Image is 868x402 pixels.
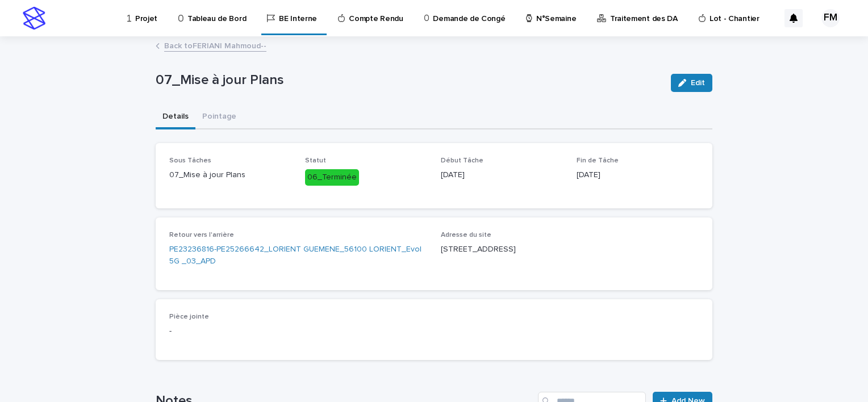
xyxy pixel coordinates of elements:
div: FM [821,9,840,27]
button: Pointage [195,106,243,129]
span: Fin de Tâche [577,157,619,164]
p: 07_Mise à jour Plans [169,169,291,181]
span: Début Tâche [441,157,483,164]
p: [DATE] [441,169,563,181]
p: 07_Mise à jour Plans [156,72,662,89]
p: - [169,325,699,337]
img: stacker-logo-s-only.png [23,7,45,30]
p: [DATE] [577,169,699,181]
span: Edit [691,79,705,87]
button: Edit [671,74,712,92]
span: Retour vers l'arrière [169,232,234,238]
p: [STREET_ADDRESS] [441,244,699,256]
span: Pièce jointe [169,313,209,320]
a: PE23236816-PE25266642_LORIENT GUEMENE_56100 LORIENT_Evol 5G _03_APD [169,244,427,267]
a: Back toFERIANI Mahmoud-- [164,39,266,52]
span: Statut [305,157,326,164]
button: Details [156,106,195,129]
span: Sous Tâches [169,157,211,164]
div: 06_Terminée [305,169,359,186]
span: Adresse du site [441,232,491,238]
